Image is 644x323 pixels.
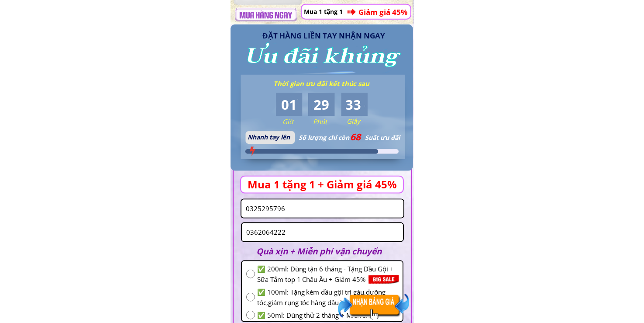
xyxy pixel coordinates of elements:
h3: Ưu đãi khủng [245,39,399,73]
h3: Thời gian ưu đãi kết thúc sau [273,78,376,89]
span: ✅ 50ml: Dùng thử 2 tháng + Miễn ship [257,310,398,320]
span: Số lượng chỉ còn Suất ưu đãi [299,133,400,142]
span: ✅ 200ml: Dùng tận 6 tháng - Tặng Dầu Gội + Sữa Tắm top 1 Châu Âu + Giảm 45% [257,264,398,285]
h3: Giây [347,116,380,126]
span: Nhanh tay lên [248,133,290,141]
h3: ĐẶT HÀNG LIỀN TAY NHẬN NGAY [262,30,393,42]
h3: Phút [313,116,346,127]
span: ✅ 100ml: Tặng kèm dầu gội trị gàu,dưỡng tóc,giảm rụng tóc hàng đầu Việt Nam [257,287,398,308]
h3: Giảm giá 45% [359,6,418,18]
input: Số điện thoại: [244,223,401,241]
input: Họ và Tên: [244,200,401,218]
h3: Mua 1 tặng 1 [304,7,349,17]
h3: Mua 1 tặng 1 + Giảm giá 45% [248,176,410,193]
h2: Quà xịn + Miễn phí vận chuyển [257,245,394,258]
h3: Giờ [282,116,316,127]
span: 68 [351,131,361,143]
